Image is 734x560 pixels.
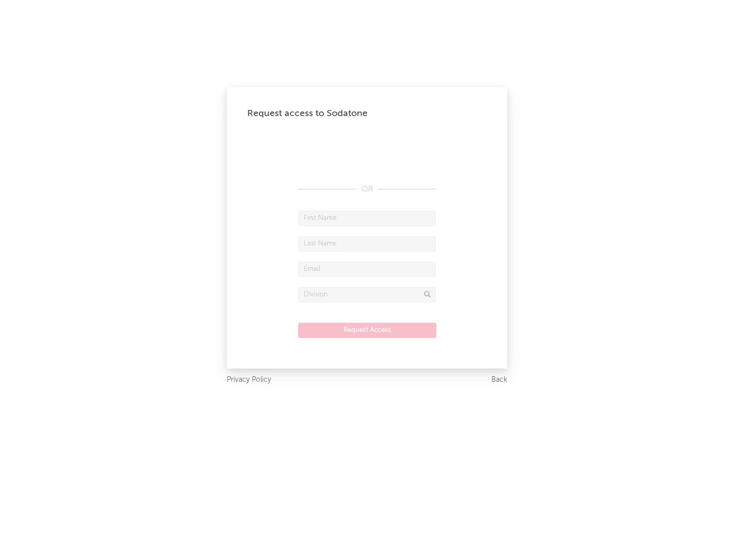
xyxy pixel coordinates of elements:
button: Request Access [298,323,436,338]
a: Privacy Policy [227,374,271,386]
a: Back [491,374,507,386]
div: OR [298,183,436,195]
input: Email [298,262,436,277]
input: First Name [298,211,436,226]
div: Request access to Sodatone [247,107,487,120]
input: Last Name [298,236,436,251]
input: Division [298,287,436,302]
